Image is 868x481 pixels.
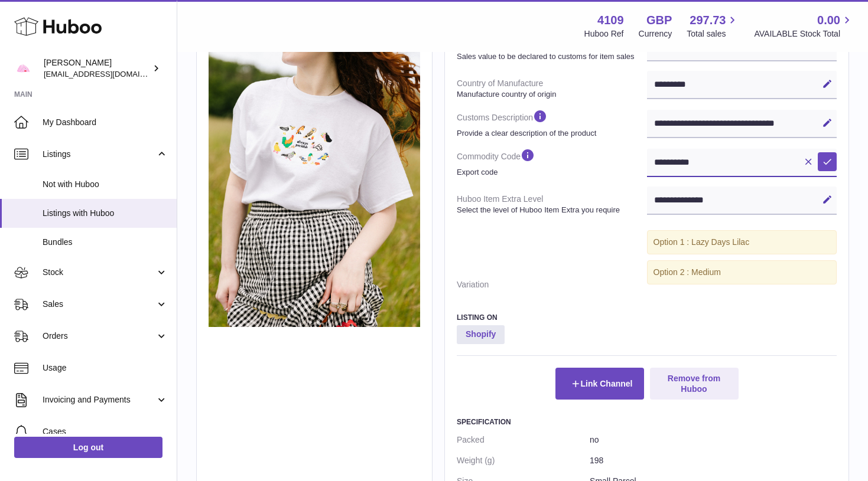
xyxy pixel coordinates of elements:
span: Invoicing and Payments [43,394,155,405]
span: My Dashboard [43,117,168,128]
strong: Sales value to be declared to customs for item sales [457,51,644,62]
strong: Shopify [457,325,505,344]
dd: 198 [590,450,837,471]
dt: Customs Description [457,104,647,143]
img: hello@limpetstore.com [14,60,32,77]
img: alwayspeckish-Limpet-DariaSzotekPhotography-36_websize.jpg [209,10,420,327]
dt: Country of Manufacture [457,73,647,104]
span: Total sales [687,28,739,40]
span: Orders [43,331,155,342]
span: 297.73 [690,12,726,28]
dd: no [590,430,837,450]
dt: Huboo Item Extra Level [457,189,647,220]
span: Bundles [43,237,168,248]
div: Huboo Ref [584,28,624,40]
strong: GBP [646,12,672,28]
span: Listings [43,149,155,160]
button: Remove from Huboo [650,368,739,400]
strong: Select the level of Huboo Item Extra you require [457,205,644,215]
div: Option 2 : Medium [647,260,837,284]
a: Log out [14,437,162,458]
span: 0.00 [817,12,840,28]
dt: Commodity Code [457,143,647,182]
strong: 4109 [597,12,624,28]
strong: Provide a clear description of the product [457,128,644,139]
h3: Listing On [457,313,837,322]
h3: Specification [457,417,837,427]
span: AVAILABLE Stock Total [754,28,854,40]
a: 297.73 Total sales [687,12,739,40]
span: Usage [43,362,168,374]
span: Sales [43,299,155,310]
span: Cases [43,426,168,437]
strong: Manufacture country of origin [457,89,644,100]
dt: Weight (g) [457,450,590,471]
div: [PERSON_NAME] [44,57,150,80]
a: 0.00 AVAILABLE Stock Total [754,12,854,40]
dt: Variation [457,274,647,295]
span: [EMAIL_ADDRESS][DOMAIN_NAME] [44,69,174,78]
span: Listings with Huboo [43,208,168,219]
div: Option 1 : Lazy Days Lilac [647,230,837,254]
strong: Export code [457,167,644,178]
span: Not with Huboo [43,179,168,190]
span: Stock [43,267,155,278]
dt: Packed [457,430,590,450]
div: Currency [639,28,672,40]
button: Link Channel [555,368,644,400]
